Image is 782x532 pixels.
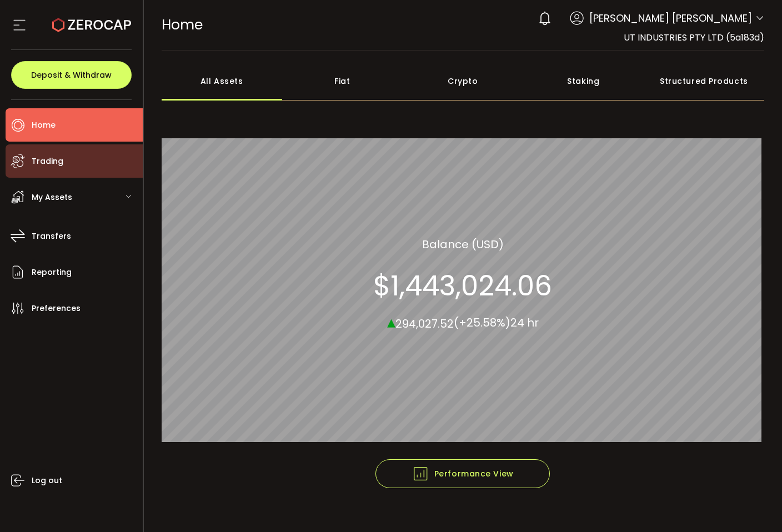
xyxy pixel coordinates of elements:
[11,61,132,89] button: Deposit & Withdraw
[650,412,782,532] iframe: Chat Widget
[32,153,63,169] span: Trading
[32,473,62,489] span: Log out
[32,117,56,133] span: Home
[454,315,510,330] span: (+25.58%)
[624,31,764,44] span: UT INDUSTRIES PTY LTD (5a183d)
[395,315,454,331] span: 294,027.52
[162,62,282,101] div: All Assets
[403,62,523,101] div: Crypto
[387,309,395,333] span: ▴
[412,465,514,482] span: Performance View
[31,71,112,79] span: Deposit & Withdraw
[162,15,203,34] span: Home
[523,62,644,101] div: Staking
[282,62,403,101] div: Fiat
[375,459,550,488] button: Performance View
[422,235,504,252] section: Balance (USD)
[32,228,71,244] span: Transfers
[32,300,81,317] span: Preferences
[644,62,764,101] div: Structured Products
[373,269,552,302] section: $1,443,024.06
[32,189,72,205] span: My Assets
[510,315,539,330] span: 24 hr
[589,11,752,26] span: [PERSON_NAME] [PERSON_NAME]
[32,264,72,280] span: Reporting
